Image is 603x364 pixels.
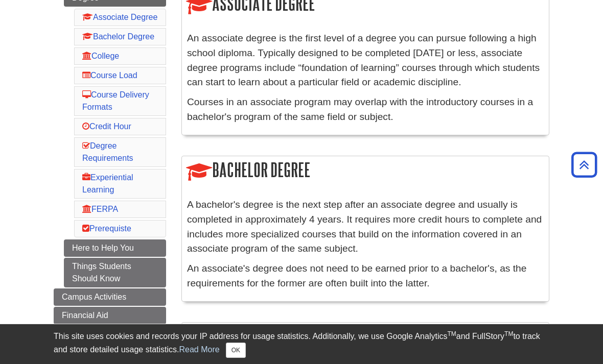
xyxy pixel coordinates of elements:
button: Close [226,343,246,358]
a: Back to Top [568,158,600,172]
a: Credit Hour [82,122,131,131]
a: Degree Requirements [82,141,133,162]
a: Prerequiste [82,224,131,233]
p: A bachelor's degree is the next step after an associate degree and usually is completed in approx... [187,198,544,256]
a: College [82,52,119,60]
a: Experiential Learning [82,173,133,194]
a: Things Students Should Know [64,258,166,287]
sup: TM [504,330,513,337]
a: Read More [179,345,219,354]
h2: Bachelor Degree [182,156,549,185]
p: Courses in an associate program may overlap with the introductory courses in a bachelor's program... [187,95,544,125]
a: Financial Aid [54,307,166,324]
h2: College [182,323,549,352]
span: Campus Activities [62,293,126,301]
p: An associate's degree does not need to be earned prior to a bachelor's, as the requirements for t... [187,261,544,291]
a: FERPA [82,205,118,213]
a: Course Delivery Formats [82,90,149,111]
span: Financial Aid [62,311,108,320]
a: Bachelor Degree [82,32,154,41]
a: Associate Degree [82,13,157,21]
p: An associate degree is the first level of a degree you can pursue following a high school diploma... [187,31,544,90]
sup: TM [447,330,456,337]
a: Here to Help You [64,239,166,257]
a: Campus Activities [54,288,166,306]
a: Course Load [82,71,137,80]
div: This site uses cookies and records your IP address for usage statistics. Additionally, we use Goo... [54,330,549,358]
